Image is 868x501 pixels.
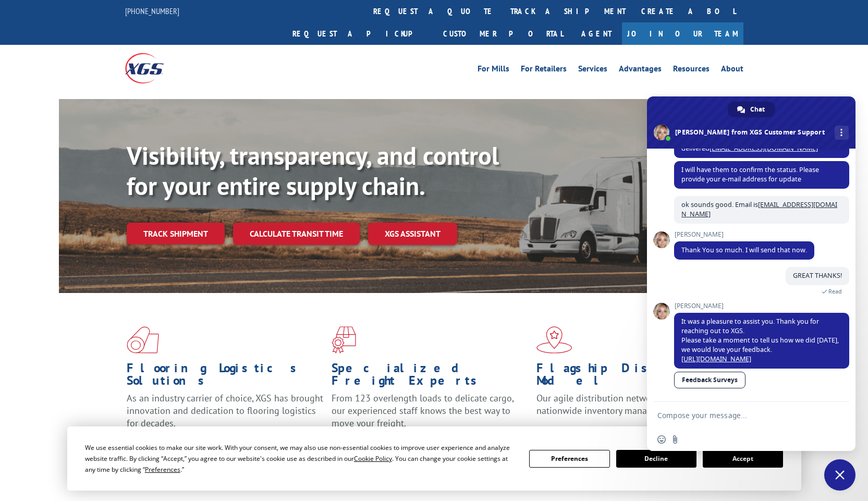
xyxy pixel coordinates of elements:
[354,454,392,463] span: Cookie Policy
[85,442,517,475] div: We use essential cookies to make our site work. With your consent, we may also use non-essential ...
[233,223,360,245] a: Calculate transit time
[703,450,783,468] button: Accept
[681,317,839,363] span: It was a pleasure to assist you. Thank you for reaching out to XGS. Please take a moment to tell ...
[671,435,679,444] span: Send a file
[145,465,180,474] span: Preferences
[750,102,765,117] span: Chat
[127,392,323,429] span: As an industry carrier of choice, XGS has brought innovation and dedication to flooring logistics...
[521,65,567,76] a: For Retailers
[529,450,609,468] button: Preferences
[728,102,775,117] a: Chat
[681,246,807,254] span: Thank You so much. I will send that now.
[828,288,842,295] span: Read
[674,302,849,310] span: [PERSON_NAME]
[127,139,499,202] b: Visibility, transparency, and control for your entire supply chain.
[67,426,801,491] div: Cookie Consent Prompt
[571,22,622,45] a: Agent
[674,372,745,388] a: Feedback Surveys
[681,200,837,218] span: ok sounds good. Email is
[125,6,179,16] a: [PHONE_NUMBER]
[674,231,814,238] span: [PERSON_NAME]
[435,22,571,45] a: Customer Portal
[793,271,842,280] span: GREAT THANKS!
[536,362,733,392] h1: Flagship Distribution Model
[681,355,751,363] a: [URL][DOMAIN_NAME]
[536,392,728,417] span: Our agile distribution network gives you nationwide inventory management on demand.
[578,65,607,76] a: Services
[127,362,324,392] h1: Flooring Logistics Solutions
[824,459,855,491] a: Close chat
[127,326,159,353] img: xgs-icon-total-supply-chain-intelligence-red
[657,435,666,444] span: Insert an emoji
[681,165,819,184] span: I will have them to confirm the status. Please provide your e-mail address for update
[368,223,457,245] a: XGS ASSISTANT
[619,65,662,76] a: Advantages
[616,450,696,468] button: Decline
[673,65,710,76] a: Resources
[127,223,225,245] a: Track shipment
[657,402,824,428] textarea: Compose your message...
[681,200,837,218] a: [EMAIL_ADDRESS][DOMAIN_NAME]
[332,392,529,438] p: From 123 overlength loads to delicate cargo, our experienced staff knows the best way to move you...
[478,65,509,76] a: For Mills
[622,22,743,45] a: Join Our Team
[332,326,356,353] img: xgs-icon-focused-on-flooring-red
[332,362,529,392] h1: Specialized Freight Experts
[721,65,743,76] a: About
[285,22,435,45] a: Request a pickup
[536,326,572,353] img: xgs-icon-flagship-distribution-model-red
